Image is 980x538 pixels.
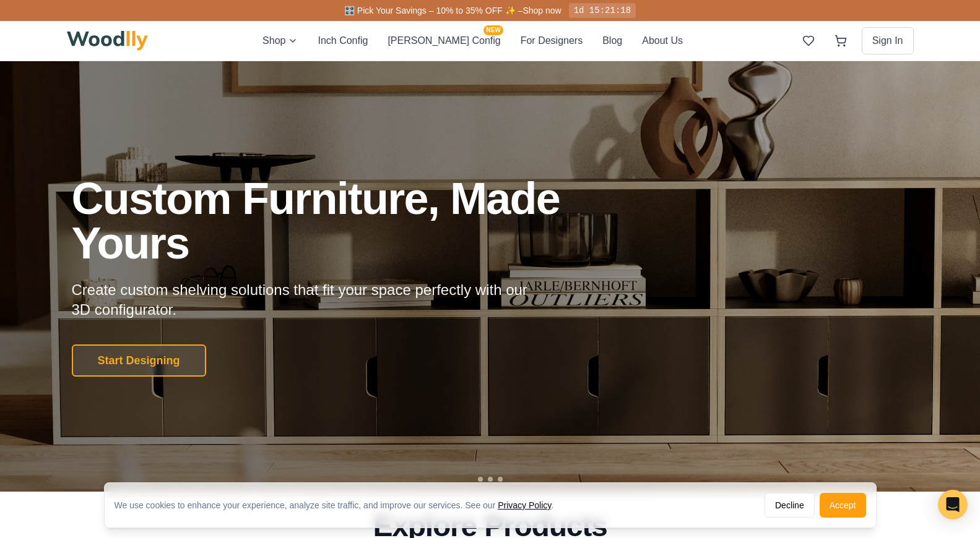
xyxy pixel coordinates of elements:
button: For Designers [521,33,583,49]
div: We use cookies to enhance your experience, analyze site traffic, and improve our services. See our . [115,499,564,511]
button: About Us [642,33,683,49]
img: Woodlly [67,31,149,51]
div: 1d 15:21:18 [569,3,636,18]
button: Start Designing [72,344,206,377]
button: Accept [820,493,866,518]
div: Open Intercom Messenger [938,490,968,519]
button: Blog [602,33,622,49]
button: Inch Config [318,33,368,49]
button: Sign In [862,27,914,54]
span: 🎛️ Pick Your Savings – 10% to 35% OFF ✨ – [344,6,523,15]
button: Decline [765,493,815,518]
button: [PERSON_NAME] ConfigNEW [388,33,500,49]
a: Shop now [523,6,561,15]
a: Privacy Policy [498,500,551,510]
span: NEW [483,25,503,35]
p: Create custom shelving solutions that fit your space perfectly with our 3D configurator. [72,280,547,320]
button: Shop [262,33,298,49]
h1: Custom Furniture, Made Yours [72,176,627,265]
